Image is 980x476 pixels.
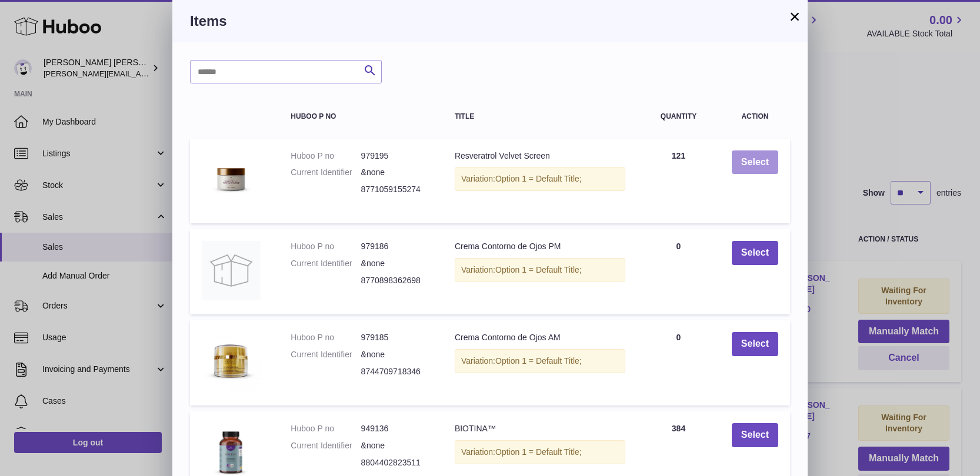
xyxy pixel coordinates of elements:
th: Action [720,101,790,132]
div: Crema Contorno de Ojos AM [455,332,625,343]
span: Option 1 = Default Title; [495,265,582,274]
dt: Huboo P no [291,423,361,434]
th: Huboo P no [279,101,443,132]
div: Variation: [455,440,625,464]
h3: Items [190,12,790,31]
dd: &none [361,258,431,269]
dt: Huboo P no [291,150,361,162]
td: 0 [637,320,720,405]
th: Quantity [637,101,720,132]
img: Crema Contorno de Ojos AM [202,332,261,391]
dd: 949136 [361,423,431,434]
div: Crema Contorno de Ojos PM [455,241,625,252]
dd: 8771059155274 [361,184,431,195]
dt: Huboo P no [291,332,361,343]
dt: Current Identifier [291,167,361,178]
dd: 8744709718346 [361,366,431,377]
dt: Current Identifier [291,440,361,451]
img: Crema Contorno de Ojos PM [202,241,261,300]
dd: 979186 [361,241,431,252]
dd: &none [361,440,431,451]
dd: 979185 [361,332,431,343]
button: Select [732,423,778,447]
td: 121 [637,139,720,224]
span: Option 1 = Default Title; [495,447,582,457]
th: Title [443,101,637,132]
div: Resveratrol Velvet Screen [455,150,625,162]
dd: &none [361,167,431,178]
dd: 8770898362698 [361,275,431,286]
dt: Huboo P no [291,241,361,252]
button: Select [732,332,778,356]
dd: &none [361,349,431,360]
button: × [788,9,802,24]
dd: 8804402823511 [361,457,431,468]
span: Option 1 = Default Title; [495,174,582,183]
td: 0 [637,229,720,314]
div: BIOTINA™ [455,423,625,434]
img: Resveratrol Velvet Screen [202,150,261,209]
button: Select [732,150,778,175]
dt: Current Identifier [291,349,361,360]
div: Variation: [455,349,625,373]
dt: Current Identifier [291,258,361,269]
div: Variation: [455,258,625,282]
button: Select [732,241,778,265]
dd: 979195 [361,150,431,162]
span: Option 1 = Default Title; [495,356,582,366]
div: Variation: [455,167,625,191]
